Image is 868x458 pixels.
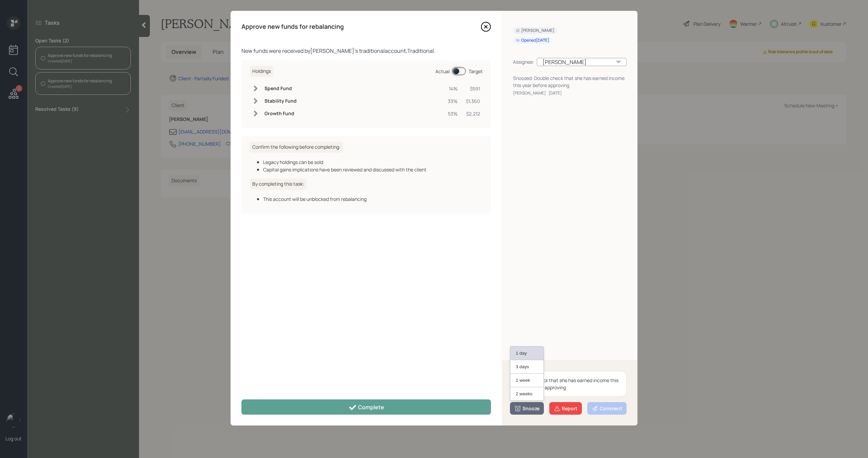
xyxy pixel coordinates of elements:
div: Target [469,68,483,75]
div: $591 [466,85,480,92]
div: [PERSON_NAME] [537,58,627,66]
h6: Stability Fund [264,98,297,104]
button: 1 day [510,347,544,360]
div: Comment [592,405,622,412]
button: Comment [587,402,627,415]
div: [DATE] [549,90,562,96]
div: $1,360 [466,98,480,105]
button: 2 weeks [510,387,544,400]
div: $2,212 [466,110,480,117]
div: Snoozed: Double check that she has earned income this year before approving [513,75,627,89]
h6: Holdings [250,66,274,77]
div: Report [554,405,577,412]
button: 3 days [510,360,544,374]
h6: Spend Fund [264,86,297,91]
div: 33% [448,98,458,105]
h6: Confirm the following before completing: [250,142,343,153]
h4: Approve new funds for rebalancing [241,23,344,30]
div: Actual [435,68,450,75]
div: 14% [448,85,458,92]
div: Snooze [514,405,539,412]
div: New funds were received by [PERSON_NAME] 's traditional account, Traditional . [241,47,491,55]
div: Legacy holdings can be sold [263,159,483,166]
div: Capital gains implications have been reviewed and discussed with the client [263,166,483,173]
button: 1 week [510,374,544,387]
div: Complete [349,403,384,412]
button: Report [549,402,582,415]
div: 53% [448,110,458,117]
textarea: Double check that she has earned income this year before approving [513,371,627,397]
button: Complete [241,399,491,415]
div: [PERSON_NAME] [516,28,554,34]
div: Assignee: [513,58,534,65]
h6: By completing this task: [250,179,307,190]
h6: Growth Fund [264,111,297,117]
div: This account will be unblocked from rebalancing [263,195,483,203]
div: [PERSON_NAME] [513,90,546,96]
button: Snooze [510,402,544,415]
div: Opened [DATE] [516,38,549,43]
